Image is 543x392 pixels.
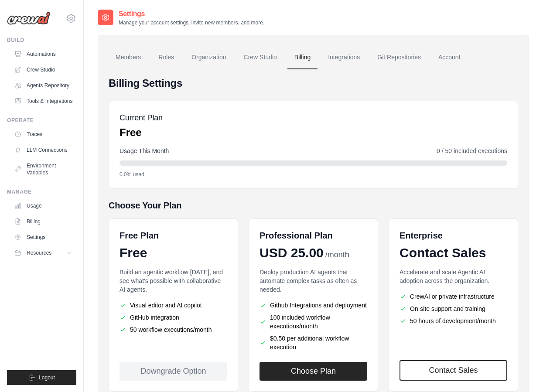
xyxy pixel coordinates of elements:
a: Members [109,46,148,69]
p: Accelerate and scale Agentic AI adoption across the organization. [400,268,507,285]
a: LLM Connections [10,143,76,157]
a: Crew Studio [10,63,76,77]
a: Agents Repository [10,78,76,92]
span: USD 25.00 [260,245,324,261]
div: Contact Sales [400,245,507,261]
a: Traces [10,127,76,141]
li: 50 hours of development/month [400,317,507,325]
a: Billing [10,215,76,228]
li: Github Integrations and deployment [260,301,367,310]
li: CrewAI or private infrastructure [400,292,507,301]
h4: Billing Settings [109,76,518,90]
span: 0 / 50 included executions [437,147,507,155]
span: 0.0% used [120,171,144,178]
p: Build an agentic workflow [DATE], and see what's possible with collaborative AI agents. [120,268,227,294]
a: Contact Sales [400,360,507,381]
a: Billing [287,46,318,69]
div: Downgrade Option [120,362,227,381]
a: Automations [10,47,76,61]
h6: Free Plan [120,229,159,242]
p: Manage your account settings, invite new members, and more. [119,19,264,26]
li: $0.50 per additional workflow execution [260,334,367,351]
button: Logout [7,370,76,385]
li: Visual editor and AI copilot [120,301,227,310]
h2: Settings [119,9,264,19]
div: Build [7,37,76,44]
h6: Enterprise [400,229,507,242]
a: Account [431,46,468,69]
span: /month [325,249,349,261]
span: Usage This Month [120,147,169,155]
h5: Choose Your Plan [109,199,518,211]
a: Settings [10,230,76,244]
p: Deploy production AI agents that automate complex tasks as often as needed. [260,268,367,294]
h5: Current Plan [120,112,163,124]
a: Roles [151,46,181,69]
span: Resources [27,249,51,256]
a: Tools & Integrations [10,94,76,108]
div: Free [120,245,227,261]
li: GitHub integration [120,313,227,322]
div: Operate [7,117,76,124]
a: Crew Studio [237,46,284,69]
button: Choose Plan [260,362,367,381]
li: On-site support and training [400,304,507,313]
p: Free [120,126,163,140]
a: Organization [184,46,233,69]
li: 100 included workflow executions/month [260,313,367,331]
a: Environment Variables [10,159,76,180]
span: Logout [39,374,55,381]
a: Usage [10,199,76,213]
h6: Professional Plan [260,229,333,242]
button: Resources [10,246,76,260]
div: Manage [7,188,76,195]
a: Integrations [321,46,367,69]
li: 50 workflow executions/month [120,325,227,334]
img: Logo [7,12,51,25]
a: Git Repositories [370,46,428,69]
